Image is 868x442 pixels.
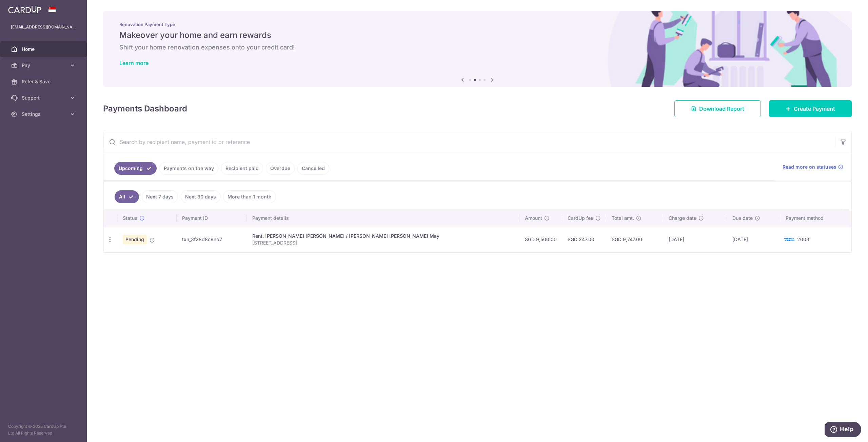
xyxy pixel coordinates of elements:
span: Charge date [669,215,696,222]
th: Payment method [780,209,851,227]
span: Amount [525,215,542,222]
span: Home [22,46,66,52]
h6: Shift your home renovation expenses onto your credit card! [119,43,835,51]
img: CardUp [8,5,41,14]
a: Upcoming [114,162,157,175]
span: Due date [732,215,753,222]
a: Overdue [266,162,295,175]
a: Recipient paid [221,162,263,175]
p: [EMAIL_ADDRESS][DOMAIN_NAME] [11,24,76,30]
td: [DATE] [727,227,780,252]
a: More than 1 month [223,190,276,203]
td: SGD 247.00 [562,227,606,252]
span: Total amt. [612,215,634,222]
img: Renovation banner [103,11,852,87]
h4: Payments Dashboard [103,103,187,115]
a: Download Report [674,100,761,117]
iframe: Opens a widget where you can find more information [825,422,861,439]
th: Payment details [247,209,520,227]
input: Search by recipient name, payment id or reference [103,131,835,153]
a: Cancelled [297,162,329,175]
td: SGD 9,747.00 [606,227,663,252]
a: Payments on the way [159,162,218,175]
span: Refer & Save [22,78,66,85]
td: txn_3f28d8c9eb7 [177,227,247,252]
div: Rent. [PERSON_NAME] [PERSON_NAME] / [PERSON_NAME] [PERSON_NAME] May [252,233,514,239]
span: CardUp fee [568,215,593,222]
span: 2003 [797,236,809,242]
p: [STREET_ADDRESS] [252,239,514,246]
img: Bank Card [782,235,796,244]
td: SGD 9,500.00 [519,227,562,252]
td: [DATE] [663,227,727,252]
span: Settings [22,111,66,118]
h5: Makeover your home and earn rewards [119,30,835,41]
span: Pay [22,62,66,69]
a: Read more on statuses [783,164,843,170]
a: Next 30 days [181,190,220,203]
span: Support [22,94,66,101]
p: Renovation Payment Type [119,22,835,27]
a: Learn more [119,60,149,66]
span: Pending [123,235,147,244]
a: All [115,190,139,203]
a: Next 7 days [142,190,178,203]
th: Payment ID [177,209,247,227]
a: Create Payment [769,100,852,117]
span: Read more on statuses [783,164,836,170]
span: Download Report [699,105,744,113]
span: Status [123,215,137,222]
span: Create Payment [794,105,835,113]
